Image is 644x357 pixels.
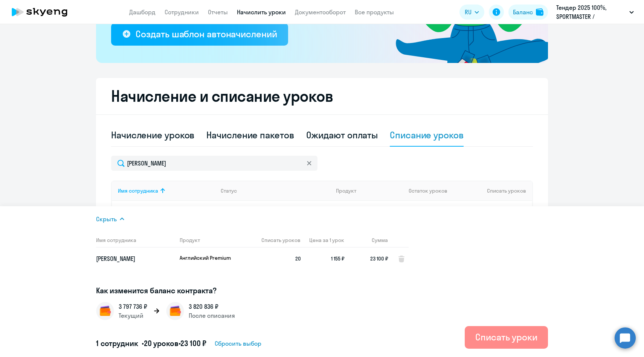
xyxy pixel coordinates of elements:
[556,3,626,21] p: Тендер 2025 100%, SPORTMASTER / Спортмастер
[237,8,286,16] a: Начислить уроки
[513,8,533,17] div: Баланс
[459,5,484,20] button: RU
[189,302,235,311] p: 3 820 836 ₽
[208,8,228,16] a: Отчеты
[307,254,345,263] span: 1 155 ₽
[336,187,403,194] div: Продукт
[180,254,236,261] p: Английский Premium
[118,187,215,194] div: Имя сотрудника
[166,302,184,320] img: wallet.png
[508,5,548,20] button: Балансbalance
[96,285,413,296] h3: Как изменится баланс контракта?
[118,187,158,194] div: Имя сотрудника
[355,8,394,16] a: Все продукты
[111,87,533,105] h2: Начисление и списание уроков
[96,233,174,248] th: Имя сотрудника
[336,187,356,194] div: Продукт
[96,302,114,320] img: wallet.png
[96,215,117,224] span: Скрыть
[111,129,194,141] div: Начисление уроков
[552,3,638,21] button: Тендер 2025 100%, SPORTMASTER / Спортмастер
[455,181,532,201] th: Списать уроков
[351,254,388,263] span: 23 100 ₽
[345,233,388,248] th: Сумма
[475,331,537,343] div: Списать уроки
[111,156,317,171] input: Поиск по имени, email, продукту или статусу
[390,129,464,141] div: Списание уроков
[221,187,330,194] div: Статус
[136,28,277,40] div: Создать шаблон автоначислений
[129,8,156,16] a: Дашборд
[409,187,455,194] div: Остаток уроков
[165,8,199,16] a: Сотрудники
[465,326,548,349] button: Списать уроки
[221,187,237,194] div: Статус
[256,254,301,263] span: 20
[174,233,250,248] th: Продукт
[295,8,346,16] a: Документооборот
[96,255,135,262] span: [PERSON_NAME]
[111,23,288,46] button: Создать шаблон автоначислений
[306,129,378,141] div: Ожидают оплаты
[119,302,147,311] p: 3 797 736 ₽
[465,8,472,17] span: RU
[206,129,294,141] div: Начисление пакетов
[250,233,301,248] th: Списать уроков
[215,339,261,348] span: Сбросить выбор
[403,201,455,233] td: 64
[144,339,179,348] span: 20 уроков
[119,311,147,320] p: Текущий
[180,339,206,348] span: 23 100 ₽
[96,338,206,349] h5: 1 сотрудник • •
[409,187,447,194] span: Остаток уроков
[301,233,345,248] th: Цена за 1 урок
[189,311,235,320] p: После списания
[536,8,543,16] img: balance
